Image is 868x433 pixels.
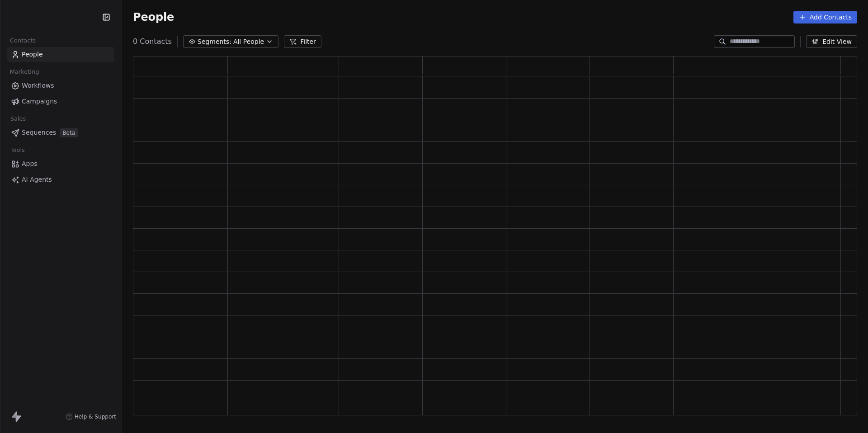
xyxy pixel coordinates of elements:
span: Contacts [6,34,40,47]
span: Workflows [22,81,54,90]
a: SequencesBeta [7,125,114,140]
span: Beta [60,128,78,137]
span: Help & Support [75,413,116,420]
span: All People [233,37,264,47]
span: People [133,10,174,24]
a: Help & Support [66,413,116,420]
span: Sequences [22,128,56,137]
a: Apps [7,156,114,171]
a: Campaigns [7,94,114,109]
span: Apps [22,159,38,169]
span: AI Agents [22,175,52,184]
span: Marketing [6,65,43,79]
a: Workflows [7,78,114,93]
span: Sales [6,112,30,126]
span: Segments: [198,37,231,47]
button: Edit View [806,35,857,48]
a: AI Agents [7,172,114,187]
span: Campaigns [22,97,57,106]
a: People [7,47,114,62]
span: People [22,50,43,59]
button: Filter [284,35,321,48]
button: Add Contacts [793,11,857,24]
span: 0 Contacts [133,36,172,47]
span: Tools [6,143,28,157]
